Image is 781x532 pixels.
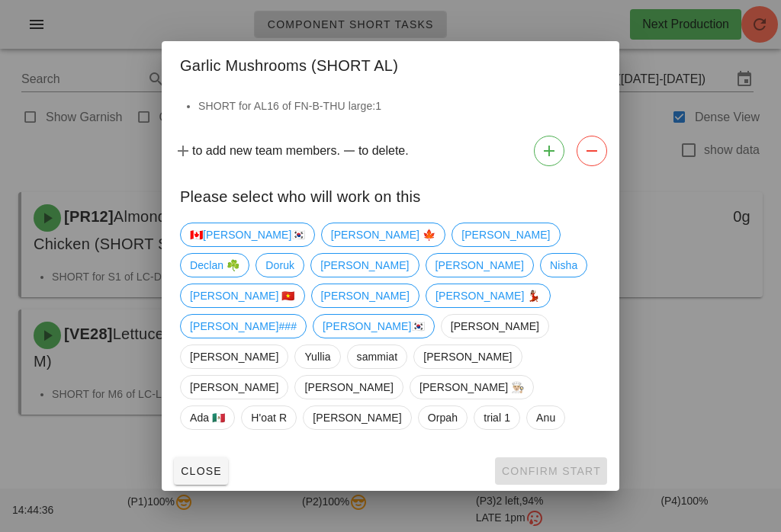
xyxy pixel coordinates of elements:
span: [PERSON_NAME] 👨🏼‍🍳 [419,376,525,399]
span: [PERSON_NAME] 💃🏽 [435,284,541,307]
span: Doruk [265,254,294,277]
span: [PERSON_NAME] [320,254,409,277]
span: H'oat R [251,406,287,429]
div: to add new team members. to delete. [162,130,619,172]
span: [PERSON_NAME] 🇻🇳 [190,284,295,307]
span: sammiat [357,345,398,368]
span: [PERSON_NAME] [423,345,512,368]
span: 🇨🇦[PERSON_NAME]🇰🇷 [190,223,305,246]
span: Anu [536,406,555,429]
span: [PERSON_NAME] [190,345,278,368]
span: Declan ☘️ [190,254,239,277]
div: Please select who will work on this [162,172,619,216]
span: [PERSON_NAME] [321,284,410,307]
span: Orpah [428,406,458,429]
span: Ada 🇲🇽 [190,406,225,429]
span: [PERSON_NAME] [461,223,550,246]
span: [PERSON_NAME] [313,406,401,429]
span: [PERSON_NAME] [435,254,524,277]
span: [PERSON_NAME] [190,376,278,399]
div: Garlic Mushrooms (SHORT AL) [162,41,619,85]
span: [PERSON_NAME]🇰🇷 [323,315,425,338]
span: trial 1 [484,406,510,429]
span: Yullia [304,345,330,368]
button: Close [174,457,228,485]
li: SHORT for AL16 of FN-B-THU large:1 [198,98,601,114]
span: Close [180,465,222,477]
span: [PERSON_NAME] 🍁 [331,223,436,246]
span: [PERSON_NAME] [451,315,539,338]
span: [PERSON_NAME]### [190,315,297,338]
span: Nisha [550,254,577,277]
span: [PERSON_NAME] [304,376,393,399]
